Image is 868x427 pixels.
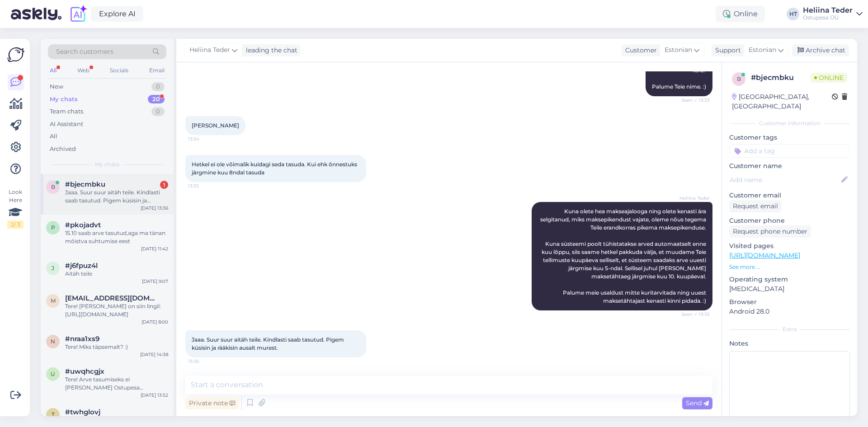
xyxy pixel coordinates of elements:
[729,133,850,142] p: Customer tags
[75,65,91,76] div: Web
[65,335,99,343] span: #nraa1xs9
[141,245,168,252] div: [DATE] 11:42
[65,262,98,270] span: #j6fpuz4l
[50,145,76,154] div: Archived
[729,144,850,158] input: Add a tag
[540,208,708,304] span: Kuna olete hea makseajalooga ning olete kenasti ära selgitanud, miks maksepikendust vajate, oleme...
[188,358,222,365] span: 13:36
[91,6,143,22] a: Explore AI
[52,411,55,418] span: t
[7,221,24,229] div: 2 / 3
[65,188,168,205] div: Jaaa. Suur suur aitäh teile. Kindlasti saab tasutud. Pigem küsisin ja rääkisin ausalt murest.
[242,46,297,55] div: leading the chat
[160,181,168,189] div: 1
[716,6,765,22] div: Online
[803,7,853,14] div: Heliina Teder
[65,229,168,245] div: 15.10 saab arve tasutud,aga ma tänan mõistva suhtumise eest
[192,336,345,351] span: Jaaa. Suur suur aitäh teile. Kindlasti saab tasutud. Pigem küsisin ja rääkisin ausalt murest.
[51,297,56,304] span: m
[151,107,165,116] div: 0
[737,75,741,82] span: b
[108,65,130,76] div: Socials
[65,375,168,392] div: Tere! Arve tasumiseks ei [PERSON_NAME] Ostupesa kodulehele sisse logida. Jätke need lahtrid tühja...
[65,270,168,278] div: Aitäh teile
[50,120,83,129] div: AI Assistant
[729,263,850,271] p: See more ...
[730,175,840,185] input: Add name
[749,45,776,55] span: Estonian
[729,325,850,333] div: Extra
[140,351,168,358] div: [DATE] 14:38
[192,122,239,129] span: [PERSON_NAME]
[803,7,863,21] a: Heliina TederOstupesa OÜ
[7,46,24,63] img: Askly Logo
[622,46,657,55] div: Customer
[729,251,800,259] a: [URL][DOMAIN_NAME]
[665,45,692,55] span: Estonian
[95,160,119,169] span: My chats
[729,284,850,294] p: [MEDICAL_DATA]
[729,191,850,200] p: Customer email
[51,338,55,345] span: n
[729,241,850,251] p: Visited pages
[676,97,710,103] span: Seen ✓ 13:33
[148,95,165,104] div: 20
[676,311,710,318] span: Seen ✓ 13:35
[729,275,850,284] p: Operating system
[50,132,57,141] div: All
[65,221,101,229] span: #pkojadvt
[51,371,55,377] span: u
[56,47,113,56] span: Search customers
[712,46,741,55] div: Support
[147,65,166,76] div: Email
[732,92,832,111] div: [GEOGRAPHIC_DATA], [GEOGRAPHIC_DATA]
[65,343,168,351] div: Tere! Miks täpsemalt? :)
[811,73,847,83] span: Online
[51,224,55,231] span: p
[792,44,849,56] div: Archive chat
[142,278,168,285] div: [DATE] 9:07
[50,82,63,91] div: New
[787,8,799,20] div: HT
[189,45,230,55] span: Heliina Teder
[188,183,222,189] span: 13:35
[729,297,850,307] p: Browser
[65,180,105,188] span: #bjecmbku
[65,408,100,416] span: #twhglovj
[729,307,850,316] p: Android 28.0
[151,82,165,91] div: 0
[686,399,709,407] span: Send
[69,5,88,23] img: explore-ai
[729,216,850,225] p: Customer phone
[65,367,104,375] span: #uwqhcgjx
[729,200,782,212] div: Request email
[729,225,811,238] div: Request phone number
[141,392,168,399] div: [DATE] 13:52
[141,205,168,211] div: [DATE] 13:36
[188,136,222,142] span: 13:34
[50,107,83,116] div: Team chats
[65,302,168,319] div: Tere! [PERSON_NAME] on siin lingil: [URL][DOMAIN_NAME]
[729,339,850,348] p: Notes
[48,65,58,76] div: All
[676,195,710,202] span: Heliina Teder
[52,265,54,272] span: j
[51,183,55,190] span: b
[192,161,359,176] span: Hetkel ei ole võimalik kuidagi seda tasuda. Kui ehk õnnestuks järgmine kuu 8ndal tasuda
[50,95,78,104] div: My chats
[65,294,159,302] span: maryliispovvat92@mail.ee
[751,72,811,83] div: # bjecmbku
[142,319,168,325] div: [DATE] 8:00
[729,119,850,127] div: Customer information
[729,161,850,171] p: Customer name
[803,14,853,21] div: Ostupesa OÜ
[185,397,239,409] div: Private note
[7,188,24,229] div: Look Here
